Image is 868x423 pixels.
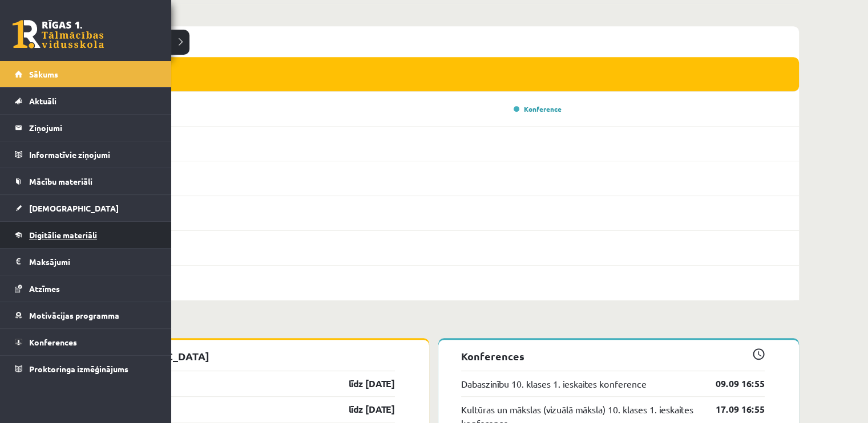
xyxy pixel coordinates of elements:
[15,275,157,302] a: Atzīmes
[329,402,395,416] a: līdz [DATE]
[29,141,157,168] legend: Informatīvie ziņojumi
[29,249,157,275] legend: Maksājumi
[15,141,157,168] a: Informatīvie ziņojumi
[29,69,58,79] span: Sākums
[29,203,119,213] span: [DEMOGRAPHIC_DATA]
[15,302,157,328] a: Motivācijas programma
[29,230,97,240] span: Digitālie materiāli
[699,377,765,391] a: 09.09 16:55
[15,115,157,141] a: Ziņojumi
[29,310,119,320] span: Motivācijas programma
[699,402,765,416] a: 17.09 16:55
[514,104,562,113] a: Konference
[73,318,794,333] p: Tuvākās aktivitātes
[13,20,104,48] a: Rīgas 1. Tālmācības vidusskola
[29,96,56,106] span: Aktuāli
[29,115,157,141] legend: Ziņojumi
[15,356,157,382] a: Proktoringa izmēģinājums
[15,249,157,275] a: Maksājumi
[329,377,395,391] a: līdz [DATE]
[73,4,794,19] p: Nedēļa
[29,176,92,186] span: Mācību materiāli
[29,364,128,374] span: Proktoringa izmēģinājums
[461,348,765,364] p: Konferences
[29,337,77,347] span: Konferences
[461,377,647,391] a: Dabaszinību 10. klases 1. ieskaites konference
[29,283,60,294] span: Atzīmes
[15,222,157,248] a: Digitālie materiāli
[15,88,157,114] a: Aktuāli
[15,329,157,355] a: Konferences
[15,195,157,221] a: [DEMOGRAPHIC_DATA]
[91,348,395,364] p: [DEMOGRAPHIC_DATA]
[15,168,157,194] a: Mācību materiāli
[15,61,157,87] a: Sākums
[68,26,799,57] div: (08.09 - 14.09)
